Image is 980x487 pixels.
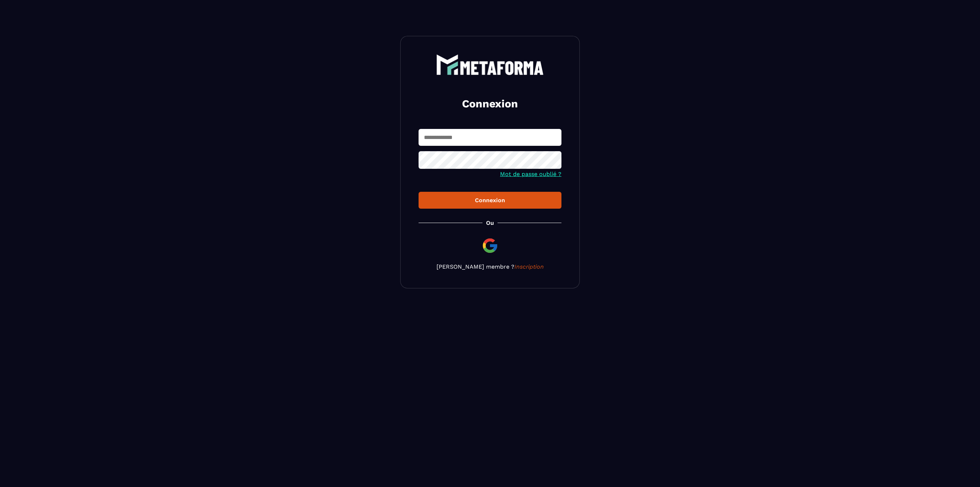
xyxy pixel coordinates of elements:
a: Mot de passe oublié ? [500,171,561,177]
img: logo [436,54,544,75]
button: Connexion [419,192,561,209]
a: Inscription [514,263,544,270]
div: Connexion [424,197,556,204]
p: Ou [486,219,494,226]
a: logo [419,54,561,75]
h2: Connexion [427,97,553,111]
img: google [481,237,499,254]
p: [PERSON_NAME] membre ? [419,263,561,270]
